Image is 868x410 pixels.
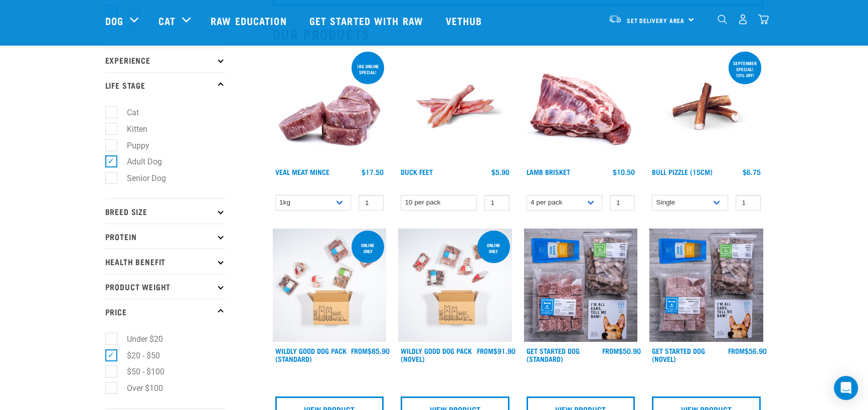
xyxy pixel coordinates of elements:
img: Dog Novel 0 2sec [398,229,512,342]
label: Kitten [111,123,151,135]
span: FROM [351,349,368,352]
div: $6.75 [743,168,761,176]
img: Bull Pizzle [649,50,763,163]
a: Veal Meat Mince [275,170,329,173]
p: Health Benefit [105,249,226,274]
span: FROM [728,349,745,352]
img: NSP Dog Novel Update [649,229,763,342]
label: Adult Dog [111,155,166,168]
img: Raw Essentials Duck Feet Raw Meaty Bones For Dogs [398,50,512,163]
div: $56.90 [728,347,767,355]
input: 1 [610,195,635,211]
img: 1160 Veal Meat Mince Medallions 01 [273,50,387,163]
p: Experience [105,48,226,73]
input: 1 [359,195,384,211]
label: $50 - $100 [111,365,168,378]
span: FROM [602,349,619,352]
p: Protein [105,224,226,249]
img: home-icon@2x.png [758,14,769,25]
div: Online Only [477,238,510,259]
a: Duck Feet [401,170,433,173]
a: Get Started Dog (Novel) [652,349,705,360]
input: 1 [736,195,761,211]
a: Lamb Brisket [527,170,570,173]
input: 1 [484,195,509,211]
div: Open Intercom Messenger [834,376,858,400]
img: van-moving.png [608,15,622,24]
div: $91.90 [477,347,515,355]
a: Get started with Raw [299,1,436,41]
p: Product Weight [105,274,226,299]
label: Puppy [111,139,153,152]
div: September special! 10% off! [729,56,761,83]
a: Wildly Good Dog Pack (Novel) [401,349,472,360]
img: 1240 Lamb Brisket Pieces 01 [524,50,638,163]
a: Raw Education [201,1,299,41]
label: $20 - $50 [111,349,164,362]
img: home-icon-1@2x.png [718,15,727,24]
img: NSP Dog Standard Update [524,229,638,342]
a: Wildly Good Dog Pack (Standard) [275,349,346,360]
p: Breed Size [105,198,226,224]
label: Senior Dog [111,172,170,184]
span: Set Delivery Area [627,19,685,22]
img: Dog 0 2sec [273,229,387,342]
label: Under $20 [111,333,167,345]
a: Dog [105,13,123,28]
img: user.png [738,14,748,25]
div: $10.50 [613,168,635,176]
a: Bull Pizzle (15cm) [652,170,713,173]
div: Online Only [352,238,384,259]
p: Price [105,299,226,324]
p: Life Stage [105,73,226,98]
div: $50.90 [602,347,641,355]
label: Over $100 [111,382,167,394]
div: 1kg online special! [352,59,384,80]
label: Cat [111,106,143,119]
a: Vethub [436,1,495,41]
div: $17.50 [362,168,384,176]
a: Cat [158,13,176,28]
span: FROM [477,349,493,352]
div: $85.90 [351,347,390,355]
div: $5.90 [491,168,509,176]
a: Get Started Dog (Standard) [527,349,580,360]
